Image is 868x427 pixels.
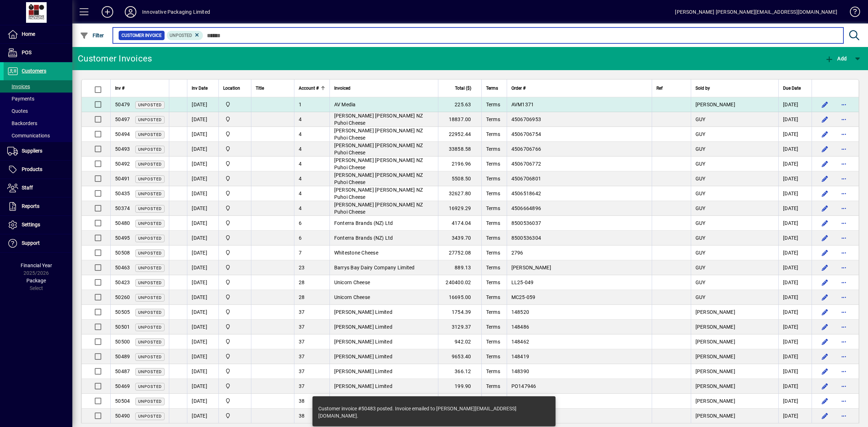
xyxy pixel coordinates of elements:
[486,146,500,152] span: Terms
[4,93,72,105] a: Payments
[223,249,247,257] span: Innovative Packaging
[695,279,706,285] span: GUY
[7,108,28,114] span: Quotes
[778,275,812,290] td: [DATE]
[695,220,706,226] span: GUY
[438,97,481,112] td: 225.63
[511,102,534,107] span: AVM1371
[334,279,370,285] span: Unicorn Cheese
[187,320,218,334] td: [DATE]
[78,29,106,42] button: Filter
[4,117,72,129] a: Backorders
[838,202,850,214] button: More options
[4,142,72,160] a: Suppliers
[675,6,837,18] div: [PERSON_NAME] [PERSON_NAME][EMAIL_ADDRESS][DOMAIN_NAME]
[778,349,812,364] td: [DATE]
[438,349,481,364] td: 9653.40
[22,31,35,37] span: Home
[819,321,831,333] button: Edit
[187,245,218,260] td: [DATE]
[838,173,850,184] button: More options
[438,186,481,201] td: 32627.80
[823,52,848,65] button: Add
[187,216,218,231] td: [DATE]
[438,334,481,349] td: 942.02
[223,204,247,212] span: Innovative Packaging
[138,236,162,241] span: Unposted
[299,84,319,92] span: Account #
[138,192,162,196] span: Unposted
[299,235,302,241] span: 6
[299,116,302,122] span: 4
[223,160,247,168] span: Innovative Packaging
[819,336,831,347] button: Edit
[4,216,72,234] a: Settings
[838,291,850,303] button: More options
[22,222,40,227] span: Settings
[819,114,831,125] button: Edit
[819,202,831,214] button: Edit
[838,188,850,199] button: More options
[695,205,706,211] span: GUY
[138,206,162,211] span: Unposted
[299,220,302,226] span: 6
[656,84,686,92] div: Ref
[138,251,162,256] span: Unposted
[511,161,541,167] span: 4506706772
[115,279,130,285] span: 50423
[695,309,735,315] span: [PERSON_NAME]
[778,216,812,231] td: [DATE]
[223,175,247,183] span: Innovative Packaging
[778,97,812,112] td: [DATE]
[455,84,471,92] span: Total ($)
[115,205,130,211] span: 50374
[223,84,240,92] span: Location
[7,133,50,138] span: Communications
[819,410,831,422] button: Edit
[299,84,325,92] div: Account #
[187,260,218,275] td: [DATE]
[838,306,850,318] button: More options
[695,339,735,345] span: [PERSON_NAME]
[778,231,812,245] td: [DATE]
[187,334,218,349] td: [DATE]
[22,68,46,74] span: Customers
[299,176,302,182] span: 4
[78,53,152,64] div: Customer Invoices
[695,146,706,152] span: GUY
[115,339,130,345] span: 50500
[334,128,423,141] span: [PERSON_NAME] [PERSON_NAME] NZ Puhoi Cheese
[778,290,812,305] td: [DATE]
[223,278,247,286] span: Innovative Packaging
[511,191,541,196] span: 4506518642
[695,102,735,107] span: [PERSON_NAME]
[115,131,130,137] span: 50494
[334,172,423,185] span: [PERSON_NAME] [PERSON_NAME] NZ Puhoi Cheese
[4,44,72,62] a: POS
[138,281,162,285] span: Unposted
[22,203,39,209] span: Reports
[138,310,162,315] span: Unposted
[299,131,302,137] span: 4
[511,220,541,226] span: 8500536037
[223,323,247,331] span: Innovative Packaging
[138,325,162,330] span: Unposted
[819,380,831,392] button: Edit
[819,158,831,170] button: Edit
[511,84,526,92] span: Order #
[838,232,850,244] button: More options
[115,324,130,330] span: 50501
[187,127,218,142] td: [DATE]
[334,324,392,330] span: [PERSON_NAME] Limited
[511,235,541,241] span: 8500536304
[695,84,774,92] div: Sold by
[115,191,130,196] span: 50435
[486,250,500,256] span: Terms
[223,219,247,227] span: Innovative Packaging
[695,161,706,167] span: GUY
[4,197,72,215] a: Reports
[511,279,534,285] span: LL25-049
[115,294,130,300] span: 50260
[187,157,218,171] td: [DATE]
[334,202,423,215] span: [PERSON_NAME] [PERSON_NAME] NZ Puhoi Cheese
